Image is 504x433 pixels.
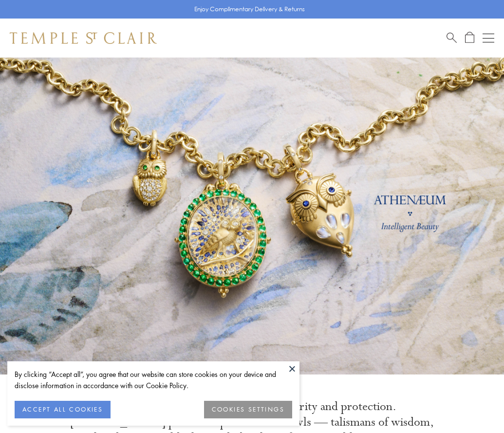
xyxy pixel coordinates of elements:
[204,401,292,418] button: COOKIES SETTINGS
[15,369,292,391] div: By clicking “Accept all”, you agree that our website can store cookies on your device and disclos...
[465,32,474,44] a: Open Shopping Bag
[194,4,305,14] p: Enjoy Complimentary Delivery & Returns
[10,32,157,44] img: Temple St. Clair
[483,32,494,44] button: Open navigation
[447,32,457,44] a: Search
[15,401,111,418] button: ACCEPT ALL COOKIES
